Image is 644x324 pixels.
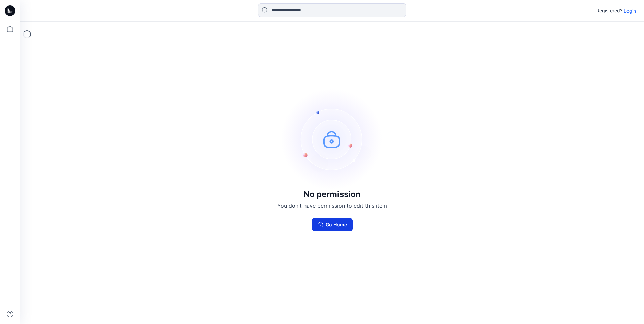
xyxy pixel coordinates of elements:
[282,89,383,190] img: no-perm.svg
[596,7,622,15] p: Registered?
[312,218,353,231] button: Go Home
[624,7,636,14] p: Login
[277,190,387,199] h3: No permission
[277,202,387,210] p: You don't have permission to edit this item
